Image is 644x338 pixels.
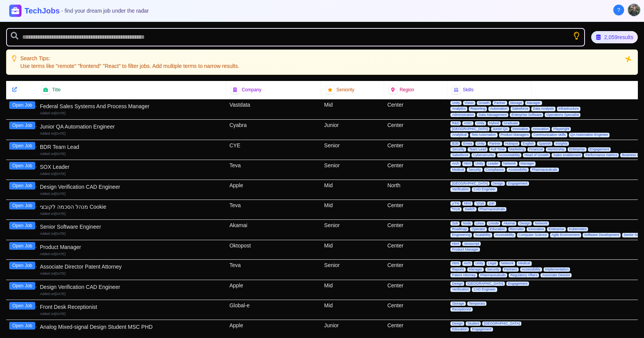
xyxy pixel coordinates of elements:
div: CYE [226,140,321,160]
button: User menu [627,3,641,17]
button: Open Job [9,122,35,129]
p: Use terms like "remote" "frontend" "React" to filter jobs. Add multiple terms to narrow results. [20,62,239,70]
span: Partners [503,267,519,272]
span: Pharmaceuticals [530,168,559,172]
div: Center [384,240,447,260]
span: Salesforce [511,107,530,111]
div: Oktopost [226,240,321,260]
div: Added on [DATE] [40,231,223,236]
div: Mid [321,180,384,200]
div: Teva [226,200,321,219]
div: North [384,180,447,200]
span: B2B [450,142,460,146]
button: Open Job [9,242,35,250]
span: מידע [450,201,461,206]
span: Javascript [462,242,481,246]
span: Unity [474,162,485,166]
span: Akamai [502,221,516,226]
div: Federal Sales Systems And Process Manager [40,102,223,110]
span: Accessibility [507,168,529,172]
span: Company [242,87,261,93]
span: Engagement [470,327,493,331]
span: [GEOGRAPHIC_DATA] [466,282,505,286]
span: QA Automation Engineer [569,133,610,137]
span: Html [462,162,473,166]
span: Verification [450,287,470,292]
span: Graduate [502,121,520,125]
span: Analytics [450,107,467,111]
span: Skills [463,87,473,93]
div: Center [384,300,447,320]
span: מנהל [450,207,462,211]
span: Engagement [588,147,611,152]
div: Added on [DATE] [40,111,223,116]
span: Automation [488,107,509,111]
span: Temporary [467,302,487,306]
span: Sales enablement [552,153,582,157]
span: Accessibility [520,267,542,272]
span: Infrastructure [557,107,580,111]
span: Unity [475,121,486,125]
div: Added on [DATE] [40,152,223,157]
span: Linode [487,221,500,226]
span: Innovation [531,127,550,131]
div: Center [384,99,447,119]
span: Medical [517,261,532,265]
button: Show search tips [573,32,580,40]
div: Senior [321,140,384,160]
span: Performance metrics [584,153,619,157]
span: Data Management [477,113,508,117]
span: Education [488,227,507,231]
span: Unity [450,101,462,105]
span: Node [461,221,473,226]
button: Open Job [9,222,35,229]
div: Added on [DATE] [40,271,223,276]
span: [GEOGRAPHIC_DATA] [482,322,521,326]
span: Emea [462,142,474,146]
span: Student [466,322,481,326]
span: Leader [486,162,500,166]
span: Associate Director [540,273,572,277]
div: מנהל הסכמה לקובצי Cookie [40,203,223,211]
span: Pharmaceuticals [479,273,508,277]
span: Design [518,221,532,226]
span: Solr [450,221,460,226]
div: Center [384,260,447,280]
div: Cyabra [226,120,321,140]
span: Network [502,162,517,166]
div: Senior [321,160,384,180]
div: Junior QA Automation Engineer [40,123,223,130]
span: Software Development [583,233,621,237]
div: Global-e [226,300,321,320]
span: Network [533,221,549,226]
span: Linux [474,221,486,226]
span: Agile Environment [550,233,581,237]
span: Cybersecurity [472,153,496,157]
div: Center [384,280,447,300]
span: Mentorship [546,147,566,152]
div: Senior Software Engineer [40,223,223,231]
div: Junior [321,120,384,140]
span: Html [450,261,461,265]
span: Administration [450,113,475,117]
span: Manager [519,162,536,166]
span: Accessibility [494,233,516,237]
div: Added on [DATE] [40,312,223,317]
span: Test Automation [470,133,498,137]
span: Html [462,201,473,206]
div: Added on [DATE] [40,211,223,216]
div: Design Verification CAD Engineer [40,283,223,291]
span: Junior QA [491,127,509,131]
span: Network [499,261,515,265]
span: Region [399,87,414,93]
span: Design [450,322,464,326]
span: Engagement [506,282,529,286]
span: Product Managers [499,133,531,137]
span: English [521,142,536,146]
span: Compliance [484,168,506,172]
span: Hybrid [488,121,501,125]
span: Storage [509,101,524,105]
div: Mid [321,200,384,219]
div: Center [384,140,447,160]
span: Unity [474,261,485,265]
